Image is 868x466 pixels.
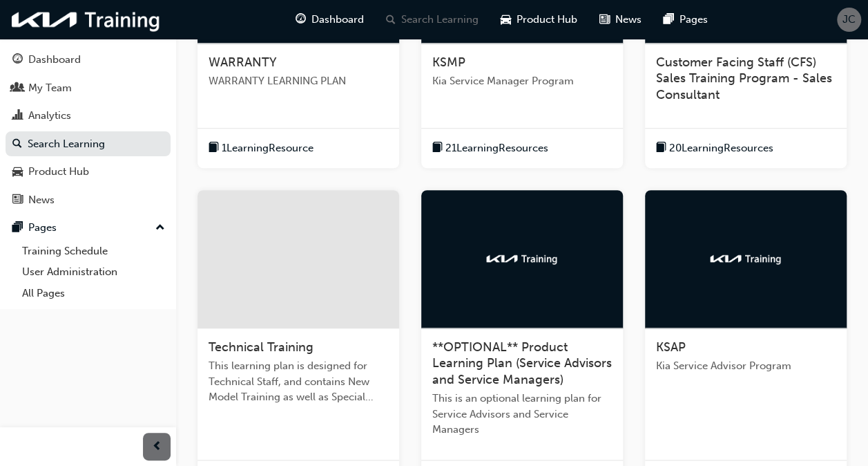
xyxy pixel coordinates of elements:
span: Pages [679,12,708,28]
span: Search Learning [401,12,479,28]
span: guage-icon [12,54,23,66]
button: book-icon1LearningResource [209,140,314,157]
a: Product Hub [6,159,171,185]
span: car-icon [12,166,23,178]
a: Analytics [6,103,171,129]
span: JC [842,12,856,28]
span: Kia Service Manager Program [432,73,612,89]
button: book-icon20LearningResources [656,140,773,157]
span: pages-icon [12,222,23,234]
span: WARRANTY [209,55,277,70]
span: Dashboard [311,12,364,28]
a: My Team [6,75,171,101]
span: book-icon [432,140,443,157]
div: Analytics [28,108,71,124]
span: Product Hub [517,12,577,28]
span: search-icon [12,138,22,151]
span: news-icon [12,194,23,207]
span: Technical Training [209,339,314,355]
a: All Pages [17,283,171,304]
div: Product Hub [28,164,89,180]
a: News [6,187,171,213]
a: Dashboard [6,47,171,73]
span: car-icon [501,11,511,28]
span: book-icon [656,140,666,157]
div: News [28,192,55,208]
span: news-icon [599,11,610,28]
span: chart-icon [12,110,23,122]
div: Dashboard [28,52,81,68]
span: search-icon [386,11,396,28]
span: KSAP [656,339,686,355]
span: This learning plan is designed for Technical Staff, and contains New Model Training as well as Sp... [209,358,388,405]
span: This is an optional learning plan for Service Advisors and Service Managers [432,391,612,438]
a: guage-iconDashboard [284,6,375,34]
span: KSMP [432,55,465,70]
a: User Administration [17,261,171,283]
div: Pages [28,220,57,236]
div: My Team [28,80,72,96]
span: Kia Service Advisor Program [656,358,836,374]
img: kia-training [484,252,560,265]
a: Search Learning [6,131,171,157]
span: up-icon [155,219,165,237]
span: pages-icon [664,11,674,28]
a: car-iconProduct Hub [490,6,588,34]
span: WARRANTY LEARNING PLAN [209,73,388,89]
span: guage-icon [296,11,306,28]
button: Pages [6,215,171,241]
span: News [615,12,642,28]
span: Customer Facing Staff (CFS) Sales Training Program - Sales Consultant [656,55,832,102]
img: kia-training [708,252,784,265]
button: DashboardMy TeamAnalyticsSearch LearningProduct HubNews [6,44,171,215]
span: people-icon [12,82,23,95]
span: 21 Learning Resources [445,140,548,156]
span: prev-icon [152,438,162,456]
span: **OPTIONAL** Product Learning Plan (Service Advisors and Service Managers) [432,339,612,387]
a: pages-iconPages [653,6,719,34]
span: book-icon [209,140,219,157]
a: news-iconNews [588,6,653,34]
span: 1 Learning Resource [222,140,314,156]
button: book-icon21LearningResources [432,140,548,157]
button: JC [837,8,861,32]
img: kia-training [7,6,166,34]
span: 20 Learning Resources [669,140,773,156]
a: Training Schedule [17,241,171,262]
a: search-iconSearch Learning [375,6,490,34]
